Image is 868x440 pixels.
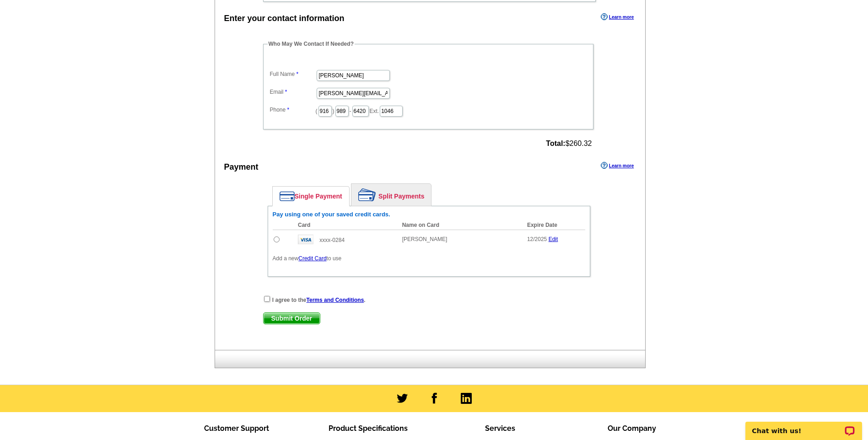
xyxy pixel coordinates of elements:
[298,235,313,244] img: visa.gif
[546,140,565,147] strong: Total:
[527,236,547,242] span: 12/2025
[307,297,364,303] a: Terms and Conditions
[298,255,326,262] a: Credit Card
[601,13,634,21] a: Learn more
[280,191,295,201] img: single-payment.png
[264,313,320,324] span: Submit Order
[224,12,345,25] div: Enter your contact information
[546,140,592,148] span: $260.32
[270,106,316,114] label: Phone
[273,211,585,218] h6: Pay using one of your saved credit cards.
[319,237,345,243] span: xxxx-0284
[608,424,656,433] span: Our Company
[398,220,523,230] th: Name on Card
[402,236,447,242] span: [PERSON_NAME]
[272,297,366,303] strong: I agree to the .
[485,424,515,433] span: Services
[268,103,589,118] dd: ( ) - Ext.
[523,220,585,230] th: Expire Date
[549,236,558,242] a: Edit
[329,424,408,433] span: Product Specifications
[351,184,431,206] a: Split Payments
[270,88,316,96] label: Email
[601,162,634,169] a: Learn more
[273,254,585,263] p: Add a new to use
[739,411,868,440] iframe: LiveChat chat widget
[204,424,269,433] span: Customer Support
[293,220,398,230] th: Card
[270,70,316,78] label: Full Name
[224,161,259,173] div: Payment
[268,40,355,48] legend: Who May We Contact If Needed?
[273,187,349,206] a: Single Payment
[358,188,376,201] img: split-payment.png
